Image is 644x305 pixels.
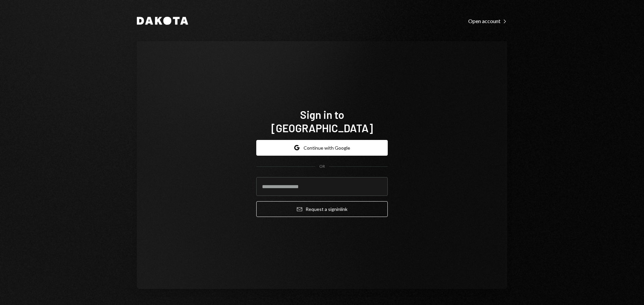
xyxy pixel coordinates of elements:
a: Open account [468,17,507,24]
div: OR [319,164,325,169]
h1: Sign in to [GEOGRAPHIC_DATA] [256,108,388,135]
button: Request a signinlink [256,201,388,217]
button: Continue with Google [256,140,388,156]
div: Open account [468,18,507,24]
